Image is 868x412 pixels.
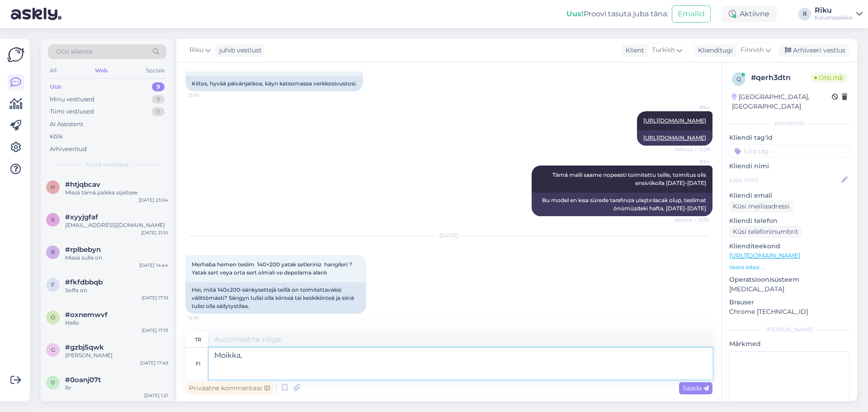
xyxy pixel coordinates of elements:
div: AI Assistent [50,120,83,129]
span: #rplbebyn [65,246,101,254]
a: [URL][DOMAIN_NAME] [643,117,706,124]
div: Aktiivne [722,6,777,22]
a: [URL][DOMAIN_NAME] [729,251,800,260]
div: Arhiveeri vestlus [779,44,849,57]
p: Kliendi tag'id [729,133,850,142]
div: [DATE] 1:21 [144,392,168,399]
div: Uus [50,82,61,91]
div: Kõik [50,132,63,141]
span: q [736,76,741,82]
span: x [51,216,55,223]
button: Emailid [672,5,711,23]
div: Kiitos, hyvää päivänjatkoa, käyn katsomassa verkkosivustosi. [185,76,363,91]
div: All [48,65,58,76]
div: Riku [815,7,853,14]
div: tr [195,332,201,347]
div: Kliendi info [729,119,850,128]
div: Socials [144,65,166,76]
div: R [798,8,811,20]
a: [URL][DOMAIN_NAME] [643,134,706,141]
span: 12:36 [188,314,222,321]
div: Bu model en kısa sürede tarafınıza ulaştırılacak olup, teslimat önümüzdeki hafta, [DATE]-[DATE] [532,193,712,216]
div: [DATE] [185,232,712,240]
span: Tämä malli saame nopeasti toimitettu teille, toimitus olis ensiviikolla [DATE]-[DATE] [552,171,708,186]
div: Minu vestlused [50,95,94,104]
span: #oxnemwvf [65,311,108,319]
span: g [51,346,55,353]
p: Operatsioonisüsteem [729,275,850,284]
div: Arhiveeritud [50,145,87,154]
div: Hei, mitä 140x200-sänkysettejä teillä on toimitettavaksi välittömästi? Sängyn tulisi olla kiinteä... [185,282,366,314]
div: Proovi tasuta juba täna: [566,9,668,19]
span: #gzbj5qwk [65,343,104,351]
div: Privaatne kommentaar [185,382,274,394]
div: Missä tämä paikka sijaitsee [65,189,168,197]
div: fi [196,356,200,371]
div: # qerh3dtn [751,72,811,83]
span: Online [811,73,847,83]
span: #0oanj07t [65,376,101,384]
div: Küsi meiliaadressi [729,200,793,213]
span: Riku [676,158,710,165]
div: 0 [151,107,165,116]
span: Turkish [652,45,675,55]
span: Nähtud ✓ 13:29 [675,146,710,153]
div: Klienditugi [694,46,733,55]
span: h [51,184,55,190]
span: Otsi kliente [56,47,92,57]
input: Lisa tag [729,144,850,158]
div: Rr [65,384,168,392]
span: 13:29 [188,92,222,99]
span: Saada [683,384,709,392]
span: #xyyjgfaf [65,213,98,221]
div: Missä sulla on [65,254,168,262]
input: Lisa nimi [730,175,840,185]
span: r [51,249,55,256]
span: 0 [51,379,55,386]
div: 9 [152,95,165,104]
b: Uus! [566,9,584,18]
div: Kalustepaikka [815,14,853,21]
span: #htjqbcav [65,180,100,189]
span: Uued vestlused [86,161,128,169]
p: Klienditeekond [729,242,850,251]
span: Riku [676,104,710,111]
p: [MEDICAL_DATA] [729,284,850,294]
div: Tiimi vestlused [50,107,94,116]
div: [DATE] 17:13 [142,327,168,334]
span: Nähtud ✓ 13:30 [675,217,710,223]
span: f [51,281,55,288]
div: 9 [152,82,165,91]
span: Merhaba hemen teslim 140×200 yatak setleriniz hangileri ? Yatak sert veya orta sert olmalı ve dep... [192,261,354,276]
div: [DATE] 23:04 [139,197,168,204]
div: Web [93,65,109,76]
p: Kliendi nimi [729,161,850,171]
p: Kliendi telefon [729,216,850,226]
span: Finnish [741,45,764,55]
a: RikuKalustepaikka [815,7,863,21]
div: Soffa on [65,286,168,294]
div: [DATE] 14:44 [139,262,168,269]
p: Märkmed [729,339,850,349]
span: Riku [189,45,203,55]
div: juhib vestlust [216,46,262,55]
div: [PERSON_NAME] [65,351,168,360]
div: [PERSON_NAME] [729,326,850,334]
p: Kliendi email [729,191,850,200]
div: Küsi telefoninumbrit [729,226,802,238]
span: o [51,314,55,321]
textarea: Moikka, [209,348,712,379]
div: [DATE] 21:10 [141,229,168,236]
div: Klient [622,46,644,55]
span: #fkfdbbqb [65,278,103,286]
p: Brauser [729,298,850,307]
div: [GEOGRAPHIC_DATA], [GEOGRAPHIC_DATA] [732,92,832,111]
div: [DATE] 17:49 [140,360,168,366]
div: [DATE] 17:19 [142,294,168,301]
div: Hello [65,319,168,327]
img: Askly Logo [7,46,24,63]
div: [EMAIL_ADDRESS][DOMAIN_NAME] [65,221,168,229]
p: Chrome [TECHNICAL_ID] [729,307,850,317]
p: Vaata edasi ... [729,263,850,271]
